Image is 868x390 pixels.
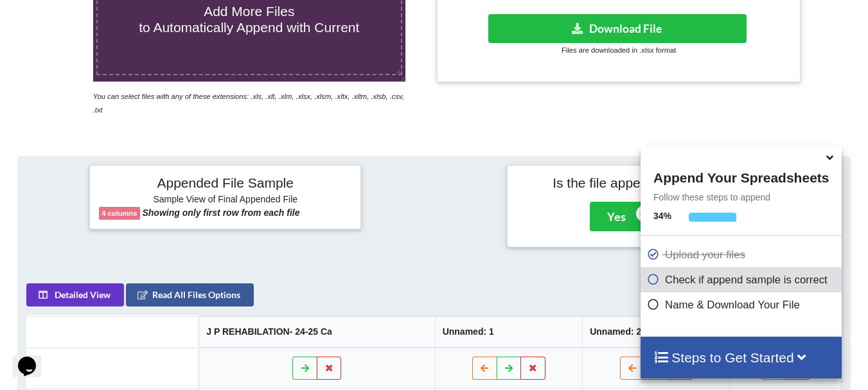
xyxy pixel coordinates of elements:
[653,350,829,366] h4: Steps to Get Started
[26,283,124,306] button: Detailed View
[13,339,54,377] iframe: chat widget
[647,297,838,313] p: Name & Download Your File
[99,175,351,193] h4: Appended File Sample
[435,316,583,348] th: Unnamed: 1
[562,46,676,54] small: Files are downloaded in .xlsx format
[590,202,643,231] button: Yes
[641,191,842,204] p: Follow these steps to append
[647,247,838,263] p: Upload your files
[126,283,254,306] button: Read All Files Options
[641,166,842,186] h4: Append Your Spreadsheets
[517,175,769,191] h4: Is the file appended correctly?
[142,208,299,218] b: Showing only first row from each file
[93,93,404,114] i: You can select files with any of these extensions: .xls, .xlt, .xlm, .xlsx, .xlsm, .xltx, .xltm, ...
[647,272,838,288] p: Check if append sample is correct
[139,4,359,35] span: Add More Files to Automatically Append with Current
[99,194,351,207] h6: Sample View of Final Appended File
[199,316,434,348] th: J P REHABILATION- 24-25 Ca
[653,211,671,221] b: 34 %
[582,316,730,348] th: Unnamed: 2
[102,209,137,217] b: 4 columns
[488,14,747,43] button: Download File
